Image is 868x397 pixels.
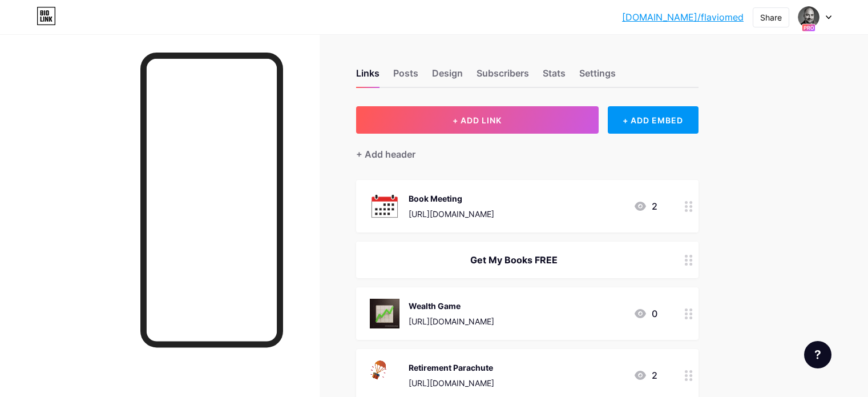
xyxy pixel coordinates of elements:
img: flaviomed [798,6,819,28]
div: Retirement Parachute [409,362,494,374]
div: [URL][DOMAIN_NAME] [409,208,494,220]
div: Subscribers [477,66,529,87]
div: Links [356,66,380,87]
button: + ADD LINK [356,106,599,134]
div: Design [432,66,463,87]
a: [DOMAIN_NAME]/flaviomed [622,10,744,24]
div: + Add header [356,147,415,161]
div: Book Meeting [409,193,494,204]
div: Wealth Game [409,300,494,312]
div: Share [760,11,782,23]
div: 0 [633,307,657,320]
img: Book Meeting [370,191,399,221]
div: Posts [393,66,418,87]
div: 2 [633,199,657,213]
div: [URL][DOMAIN_NAME] [409,377,494,389]
div: Stats [543,66,566,87]
div: Settings [579,66,616,87]
span: + ADD LINK [453,115,502,125]
div: [URL][DOMAIN_NAME] [409,315,494,327]
div: + ADD EMBED [608,106,699,134]
div: 2 [633,368,657,382]
img: Wealth Game [370,299,399,328]
div: Get My Books FREE [370,253,657,267]
img: Retirement Parachute [370,360,399,390]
